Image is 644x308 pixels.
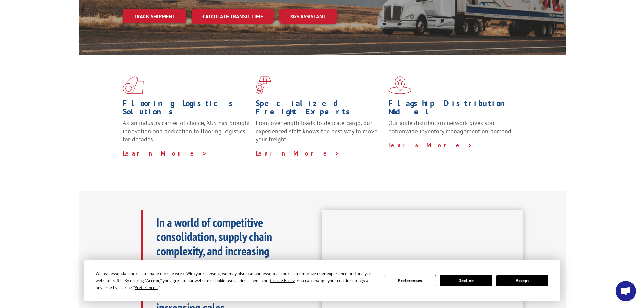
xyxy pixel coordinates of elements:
img: xgs-icon-focused-on-flooring-red [256,76,271,94]
button: Accept [496,275,548,286]
a: Learn More > [123,149,207,157]
span: Preferences [135,285,158,290]
a: Learn More > [256,149,340,157]
h1: Specialized Freight Experts [256,99,383,119]
p: From overlength loads to delicate cargo, our experienced staff knows the best way to move your fr... [256,119,383,149]
button: Decline [440,275,492,286]
a: Learn More > [388,141,473,149]
h1: Flagship Distribution Model [388,99,516,119]
span: Cookie Policy [270,278,295,283]
a: XGS ASSISTANT [279,9,337,24]
img: xgs-icon-total-supply-chain-intelligence-red [123,76,144,94]
a: Calculate transit time [192,9,274,24]
div: We use essential cookies to make our site work. With your consent, we may also use non-essential ... [96,270,376,291]
span: Our agile distribution network gives you nationwide inventory management on demand. [388,119,513,135]
button: Preferences [384,275,436,286]
h1: Flooring Logistics Solutions [123,99,251,119]
a: Track shipment [123,9,186,23]
img: xgs-icon-flagship-distribution-model-red [388,76,412,94]
div: Open chat [616,281,636,301]
div: Cookie Consent Prompt [84,260,560,301]
span: As an industry carrier of choice, XGS has brought innovation and dedication to flooring logistics... [123,119,250,143]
